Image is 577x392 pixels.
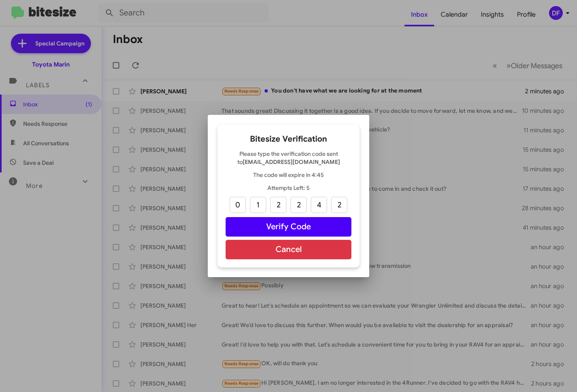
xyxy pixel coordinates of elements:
p: The code will expire in 4:45 [226,171,351,179]
strong: [EMAIL_ADDRESS][DOMAIN_NAME] [243,158,340,166]
button: Cancel [226,240,351,259]
p: Attempts Left: 5 [226,184,351,192]
button: Verify Code [226,217,351,237]
h2: Bitesize Verification [226,133,351,146]
p: Please type the verification code sent to [226,150,351,166]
